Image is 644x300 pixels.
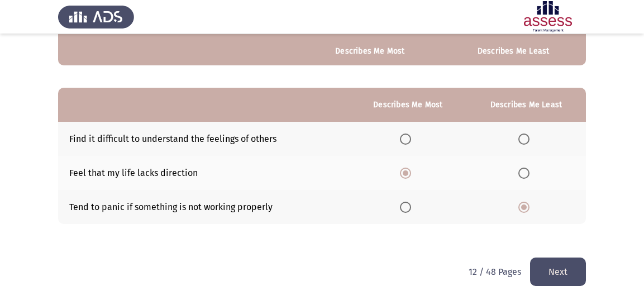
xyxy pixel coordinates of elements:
[350,88,466,122] th: Describes Me Most
[400,201,416,212] mat-radio-group: Select an option
[58,156,350,190] td: Feel that my life lacks direction
[400,167,416,178] mat-radio-group: Select an option
[58,1,134,32] img: Assess Talent Management logo
[518,201,534,212] mat-radio-group: Select an option
[400,133,416,144] mat-radio-group: Select an option
[466,88,586,122] th: Describes Me Least
[441,34,586,68] th: Describes Me Least
[299,34,441,68] th: Describes Me Most
[510,1,586,32] img: Assessment logo of OCM R1 ASSESS
[530,258,586,286] button: load next page
[58,122,350,156] td: Find it difficult to understand the feelings of others
[518,133,534,144] mat-radio-group: Select an option
[58,190,350,224] td: Tend to panic if something is not working properly
[469,266,521,277] p: 12 / 48 Pages
[518,167,534,178] mat-radio-group: Select an option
